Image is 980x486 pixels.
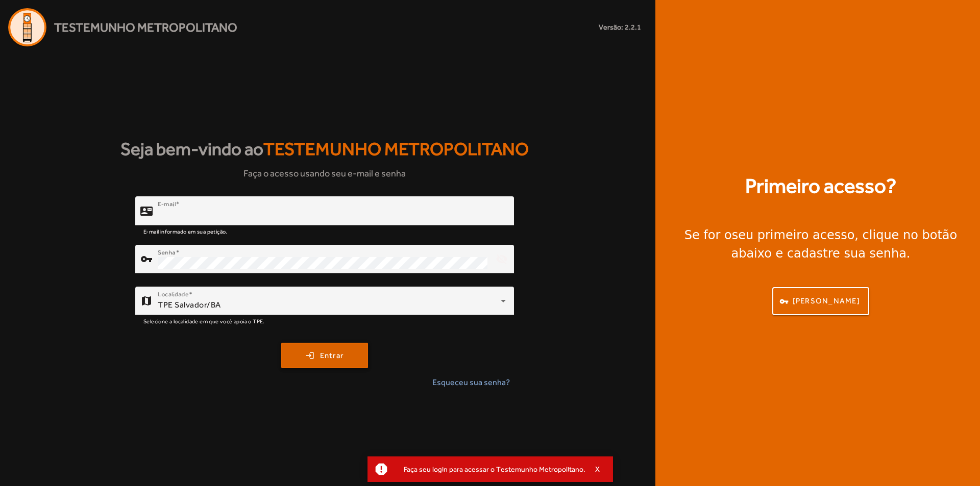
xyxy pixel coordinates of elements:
span: Faça o acesso usando seu e-mail e senha [243,166,406,180]
mat-icon: map [140,295,153,307]
mat-icon: visibility_off [489,247,514,271]
strong: Seja bem-vindo ao [120,136,529,163]
span: Testemunho Metropolitano [263,139,529,159]
strong: Primeiro acesso? [745,171,896,201]
mat-label: Senha [158,249,176,256]
mat-label: Localidade [158,291,189,298]
mat-icon: vpn_key [140,253,153,265]
span: [PERSON_NAME] [793,295,860,307]
span: TPE Salvador/BA [158,300,221,310]
mat-label: E-mail [158,200,176,208]
span: X [595,465,600,474]
mat-icon: report [374,462,389,477]
strong: seu primeiro acesso [732,228,855,242]
small: Versão: 2.2.1 [599,22,641,33]
span: Testemunho Metropolitano [54,18,237,37]
button: X [585,465,611,474]
span: Entrar [320,350,344,362]
div: Faça seu login para acessar o Testemunho Metropolitano. [396,462,585,476]
mat-hint: E-mail informado em sua petição. [143,225,228,237]
mat-icon: contact_mail [140,205,153,217]
span: Esqueceu sua senha? [432,376,510,389]
mat-hint: Selecione a localidade em que você apoia o TPE. [143,315,265,326]
button: [PERSON_NAME] [772,287,869,315]
button: Entrar [281,343,368,368]
img: Logo Agenda [8,8,46,46]
div: Se for o , clique no botão abaixo e cadastre sua senha. [668,226,974,263]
